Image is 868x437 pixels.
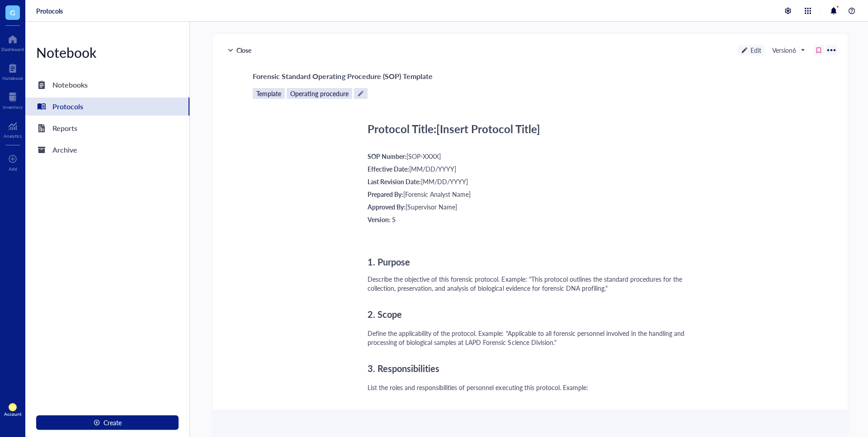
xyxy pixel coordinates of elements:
span: 3. Responsibilities [368,362,439,375]
button: Create [36,415,179,430]
div: Notebooks [52,79,88,91]
a: Inventory [3,90,23,110]
span: Effective Date: [368,164,409,173]
div: Inventory [3,104,23,110]
a: Archive [25,141,189,159]
span: [Supervisor Name] [406,202,457,211]
div: Protocols [52,100,83,113]
span: List the roles and responsibilities of personnel executing this protocol. Example: [368,383,588,392]
span: Template [253,88,285,99]
span: [Forensic Analyst Name] [403,190,471,199]
span: Prepared By: [368,190,403,199]
span: 1. Purpose [368,256,410,268]
span: SOP Number: [368,152,406,161]
span: [SOP-XXXX] [406,152,441,161]
span: Protocol Title: [368,121,436,136]
div: Reports [52,122,77,135]
div: Notebook [25,43,189,61]
a: Dashboard [1,32,24,52]
span: [Insert Protocol Title] [436,121,540,136]
span: Approved By: [368,202,406,211]
div: Dashboard [1,46,24,52]
span: Create [104,419,122,426]
span: LR [10,405,15,410]
span: Version 6 [772,46,804,54]
div: Account [4,411,22,417]
span: Operating procedure [287,88,352,99]
span: Last Revision Date: [368,177,421,186]
span: [MM/DD/YYYY] [421,177,468,186]
div: Archive [52,144,77,156]
span: Describe the objective of this forensic protocol. Example: "This protocol outlines the standard p... [368,274,684,293]
a: Analytics [4,119,22,139]
span: Version: 5 [368,215,396,224]
span: 2. Scope [368,308,402,321]
span: [MM/DD/YYYY] [409,164,456,173]
div: Add [9,166,17,172]
span: Define the applicability of the protocol. Example: "Applicable to all forensic personnel involved... [368,329,686,347]
div: Edit [738,45,765,56]
a: Reports [25,119,189,137]
div: Analytics [4,133,22,139]
a: Protocols [25,98,189,116]
a: Notebooks [25,76,189,94]
div: Forensic Standard Operating Procedure (SOP) Template [253,70,808,83]
div: Close [224,45,255,56]
span: G [10,7,15,18]
a: Notebook [2,61,23,81]
a: Protocols [36,7,63,15]
div: Notebook [2,75,23,81]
